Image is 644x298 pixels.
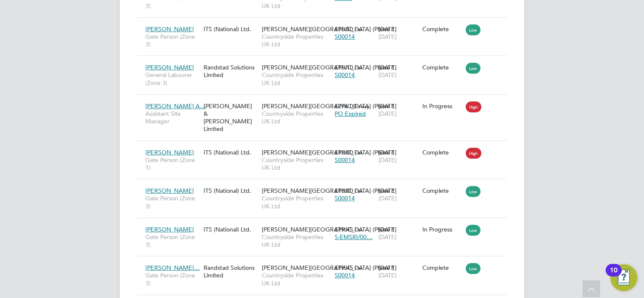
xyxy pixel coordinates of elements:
[466,63,480,74] span: Low
[143,98,507,105] a: [PERSON_NAME] A…Assistant Site Manager[PERSON_NAME] & [PERSON_NAME] Limited[PERSON_NAME][GEOGRAPH...
[145,156,199,171] span: Gate Person (Zone 1)
[355,64,362,71] span: / hr
[262,149,395,156] span: [PERSON_NAME][GEOGRAPHIC_DATA] (Phase 1
[145,187,194,194] span: [PERSON_NAME]
[262,194,330,210] span: Countryside Properties UK Ltd
[262,110,330,125] span: Countryside Properties UK Ltd
[145,102,206,110] span: [PERSON_NAME] A…
[422,25,462,33] div: Complete
[145,110,199,125] span: Assistant Site Manager
[335,264,353,271] span: £19.45
[466,24,480,35] span: Low
[376,183,420,206] div: [DATE]
[335,271,355,279] span: S00014
[376,98,420,122] div: [DATE]
[378,233,397,241] span: [DATE]
[143,221,507,228] a: [PERSON_NAME]Gate Person (Zone 3)ITS (National) Ltd.[PERSON_NAME][GEOGRAPHIC_DATA] (Phase 1Countr...
[376,59,420,83] div: [DATE]
[335,25,353,33] span: £16.50
[145,226,194,233] span: [PERSON_NAME]
[145,64,194,71] span: [PERSON_NAME]
[145,194,199,210] span: Gate Person (Zone 3)
[262,264,395,271] span: [PERSON_NAME][GEOGRAPHIC_DATA] (Phase 1
[422,102,462,110] div: In Progress
[262,33,330,48] span: Countryside Properties UK Ltd
[610,270,617,281] div: 10
[422,64,462,71] div: Complete
[378,156,397,164] span: [DATE]
[335,156,355,164] span: S00014
[376,260,420,283] div: [DATE]
[422,149,462,156] div: Complete
[335,194,355,202] span: S00014
[355,149,362,156] span: / hr
[335,102,357,110] span: £276.00
[335,71,355,79] span: S00014
[335,110,366,117] span: PO Expired
[143,144,507,151] a: [PERSON_NAME]Gate Person (Zone 1)ITS (National) Ltd.[PERSON_NAME][GEOGRAPHIC_DATA] (Phase 1Countr...
[145,264,200,271] span: [PERSON_NAME]…
[376,21,420,45] div: [DATE]
[262,271,330,287] span: Countryside Properties UK Ltd
[262,71,330,86] span: Countryside Properties UK Ltd
[422,187,462,194] div: Complete
[376,221,420,245] div: [DATE]
[466,148,481,159] span: High
[262,233,330,248] span: Countryside Properties UK Ltd
[262,187,395,194] span: [PERSON_NAME][GEOGRAPHIC_DATA] (Phase 1
[262,25,395,33] span: [PERSON_NAME][GEOGRAPHIC_DATA] (Phase 1
[355,226,362,233] span: / hr
[201,144,260,160] div: ITS (National) Ltd.
[262,64,395,71] span: [PERSON_NAME][GEOGRAPHIC_DATA] (Phase 1
[201,59,260,83] div: Randstad Solutions Limited
[201,98,260,137] div: [PERSON_NAME] & [PERSON_NAME] Limited
[335,149,353,156] span: £18.00
[143,21,507,28] a: [PERSON_NAME]Gate Person (Zone 3)ITS (National) Ltd.[PERSON_NAME][GEOGRAPHIC_DATA] (Phase 1Countr...
[610,264,637,291] button: Open Resource Center, 10 new notifications
[262,226,395,233] span: [PERSON_NAME][GEOGRAPHIC_DATA] (Phase 1
[201,183,260,199] div: ITS (National) Ltd.
[466,101,481,112] span: High
[145,271,199,287] span: Gate Person (Zone 3)
[335,64,353,71] span: £16.10
[145,149,194,156] span: [PERSON_NAME]
[145,25,194,33] span: [PERSON_NAME]
[335,33,355,40] span: S00014
[335,226,353,233] span: £19.45
[378,271,397,279] span: [DATE]
[201,21,260,37] div: ITS (National) Ltd.
[145,71,199,86] span: General Labourer (Zone 3)
[201,260,260,283] div: Randstad Solutions Limited
[422,264,462,271] div: Complete
[355,188,362,194] span: / hr
[378,194,397,202] span: [DATE]
[145,33,199,48] span: Gate Person (Zone 3)
[376,144,420,168] div: [DATE]
[143,259,507,266] a: [PERSON_NAME]…Gate Person (Zone 3)Randstad Solutions Limited[PERSON_NAME][GEOGRAPHIC_DATA] (Phase...
[466,263,480,274] span: Low
[358,103,369,109] span: / day
[335,187,353,194] span: £18.00
[143,59,507,66] a: [PERSON_NAME]General Labourer (Zone 3)Randstad Solutions Limited[PERSON_NAME][GEOGRAPHIC_DATA] (P...
[143,182,507,189] a: [PERSON_NAME]Gate Person (Zone 3)ITS (National) Ltd.[PERSON_NAME][GEOGRAPHIC_DATA] (Phase 1Countr...
[466,225,480,236] span: Low
[262,102,395,110] span: [PERSON_NAME][GEOGRAPHIC_DATA] (Phase 1
[422,226,462,233] div: In Progress
[378,33,397,40] span: [DATE]
[145,233,199,248] span: Gate Person (Zone 3)
[355,26,362,32] span: / hr
[378,71,397,79] span: [DATE]
[262,156,330,171] span: Countryside Properties UK Ltd
[466,186,480,197] span: Low
[335,233,373,241] span: S-EMSRI/00…
[355,265,362,271] span: / hr
[378,110,397,117] span: [DATE]
[201,221,260,237] div: ITS (National) Ltd.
